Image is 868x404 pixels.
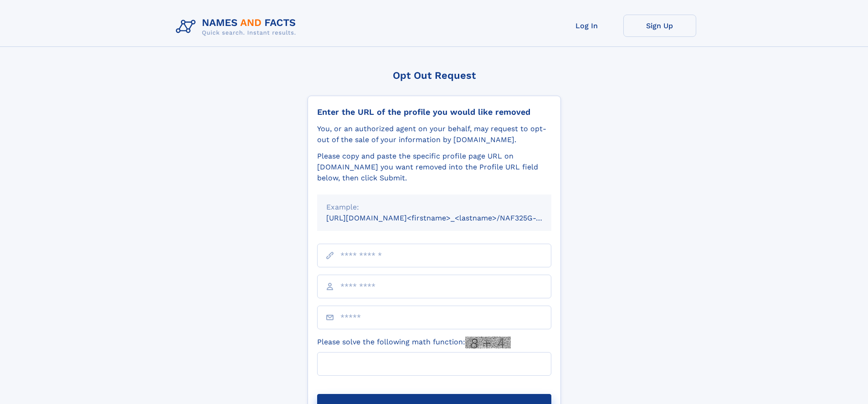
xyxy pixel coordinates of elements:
[317,337,511,348] label: Please solve the following math function:
[317,123,551,145] div: You, or an authorized agent on your behalf, may request to opt-out of the sale of your informatio...
[550,15,623,37] a: Log In
[317,151,551,184] div: Please copy and paste the specific profile page URL on [DOMAIN_NAME] you want removed into the Pr...
[308,70,561,81] div: Opt Out Request
[623,15,696,37] a: Sign Up
[326,214,569,222] small: [URL][DOMAIN_NAME]<firstname>_<lastname>/NAF325G-xxxxxxxx
[317,107,551,117] div: Enter the URL of the profile you would like removed
[326,202,542,213] div: Example:
[172,15,303,39] img: Logo Names and Facts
